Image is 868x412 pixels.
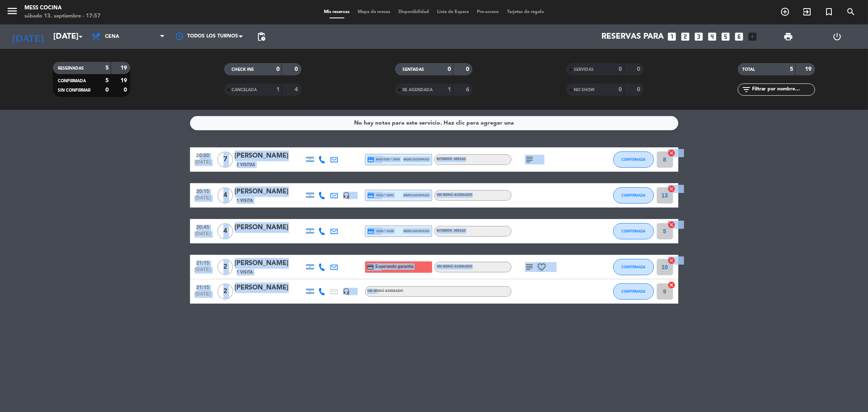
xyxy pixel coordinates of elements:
span: mercadopago [403,157,429,162]
span: 20:00 [193,150,213,160]
i: filter_list [742,85,752,94]
button: CONFIRMADA [613,259,654,275]
span: [DATE] [193,267,213,276]
strong: 5 [105,65,109,71]
span: Pre-acceso [473,10,503,14]
span: [DATE] [193,231,213,241]
span: Tarjetas de regalo [503,10,548,14]
i: cancel [668,185,676,193]
i: looks_3 [694,31,704,42]
div: [PERSON_NAME] [235,186,304,197]
strong: 1 [448,87,451,92]
span: 21:15 [193,282,213,291]
i: exit_to_app [802,7,812,17]
div: [PERSON_NAME] [235,151,304,161]
button: menu [6,5,18,20]
span: visa * 4951 [367,192,394,199]
strong: 1 [276,87,280,92]
strong: 4 [295,87,300,92]
i: favorite_border [537,262,547,272]
i: looks_one [667,31,678,42]
span: Cena [105,34,119,39]
i: cancel [668,281,676,289]
span: CONFIRMADA [58,79,86,83]
strong: 19 [120,78,129,83]
span: 4 [217,223,233,239]
span: print [783,32,793,42]
i: cancel [668,256,676,265]
i: headset_mic [343,288,350,295]
i: arrow_drop_down [76,32,85,42]
span: pending_actions [256,32,266,42]
div: [PERSON_NAME] [235,222,304,233]
i: credit_card [367,228,375,235]
i: subject [525,155,535,164]
span: CONFIRMADA [621,157,645,162]
span: TOTAL [743,68,755,72]
span: CONFIRMADA [621,193,645,197]
i: credit_card [367,192,375,199]
span: 2 [217,283,233,300]
button: CONFIRMADA [613,283,654,300]
strong: 0 [466,66,471,72]
div: LOG OUT [813,24,862,49]
span: CHECK INS [232,68,254,72]
strong: 0 [295,66,300,72]
div: [PERSON_NAME] [235,283,304,293]
div: [PERSON_NAME] [235,258,304,269]
i: credit_card [367,263,374,271]
span: 2 [217,259,233,275]
span: INTERIOR - MESAS [437,229,466,232]
span: 21:15 [193,258,213,267]
i: search [846,7,856,17]
strong: 0 [448,66,451,72]
input: Filtrar por nombre... [752,85,815,94]
span: Lista de Espera [433,10,473,14]
span: Disponibilidad [394,10,433,14]
div: sábado 13. septiembre - 17:57 [24,12,101,20]
i: power_settings_new [833,32,842,42]
span: [DATE] [193,291,213,301]
strong: 0 [619,87,622,92]
span: RE AGENDADA [402,88,433,92]
i: looks_5 [721,31,731,42]
span: Mapa de mesas [354,10,394,14]
span: RESERVADAS [58,66,84,70]
strong: 5 [105,78,109,83]
i: [DATE] [6,28,49,46]
strong: 0 [637,66,642,72]
span: SIN CONFIRMAR [58,88,90,92]
strong: 6 [466,87,471,92]
span: Mis reservas [320,10,354,14]
i: add_circle_outline [780,7,790,17]
strong: 0 [619,66,622,72]
span: [DATE] [193,195,213,205]
span: mercadopago [403,193,429,198]
span: [DATE] [193,160,213,169]
strong: 19 [805,66,813,72]
button: CONFIRMADA [613,223,654,239]
span: mercadopago [403,228,429,234]
i: headset_mic [343,192,350,199]
span: CONFIRMADA [621,229,645,233]
strong: 19 [120,65,129,71]
strong: 0 [124,87,129,93]
span: 1 Visita [237,197,253,204]
i: cancel [668,149,676,157]
strong: 0 [637,87,642,92]
span: 4 [217,187,233,204]
div: Mess Cocina [24,4,101,12]
span: INTERIOR - MESAS [437,158,466,161]
span: NO SHOW [574,88,595,92]
i: looks_4 [707,31,718,42]
span: CANCELADA [232,88,257,92]
span: CONFIRMADA [621,265,645,269]
span: visa * 3328 [367,228,394,235]
div: No hay notas para este servicio. Haz clic para agregar una [354,118,514,128]
i: looks_two [680,31,691,42]
span: SERVIDAS [574,68,594,72]
span: Reservas para [602,32,664,42]
span: Sin menú asignado [437,265,473,268]
button: CONFIRMADA [613,151,654,168]
strong: 0 [276,66,280,72]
